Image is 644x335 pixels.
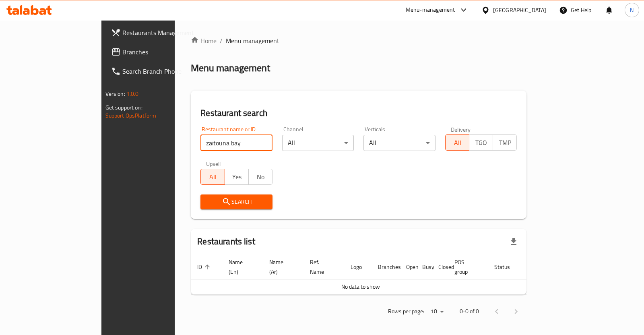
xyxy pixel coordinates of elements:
span: Yes [228,171,246,183]
nav: breadcrumb [191,36,526,45]
div: Rows per page: [427,306,447,318]
span: All [204,171,221,183]
span: Get support on: [105,102,142,113]
th: Logo [344,255,372,279]
span: Name (En) [229,257,253,277]
span: POS group [454,257,478,277]
button: TMP [493,134,517,151]
span: Name (Ar) [269,257,294,277]
span: Restaurants Management [122,28,202,37]
h2: Restaurant search [200,107,517,119]
button: TGO [469,134,493,151]
span: Ref. Name [310,257,334,277]
h2: Menu management [191,62,270,74]
div: [GEOGRAPHIC_DATA] [493,6,546,14]
button: Yes [225,169,249,185]
table: enhanced table [191,255,558,295]
div: Menu-management [406,5,455,15]
button: All [445,134,469,151]
li: / [220,36,223,45]
a: Branches [105,42,209,62]
button: All [200,169,225,185]
span: No [252,171,269,183]
a: Support.OpsPlatform [105,110,157,121]
span: Search Branch Phone [122,66,202,76]
span: TGO [473,137,490,149]
p: Rows per page: [388,306,424,316]
span: Search [207,197,266,207]
span: N [630,6,634,14]
p: 0-0 of 0 [460,306,479,316]
span: Menu management [226,36,279,45]
th: Open [400,255,416,279]
div: Export file [504,232,523,251]
button: No [248,169,272,185]
th: Closed [432,255,448,279]
span: Branches [122,47,202,57]
button: Search [200,194,272,209]
span: Version: [105,89,125,99]
label: Delivery [451,126,471,132]
label: Upsell [206,161,221,166]
div: All [282,135,354,151]
span: Status [494,262,520,272]
th: Branches [372,255,400,279]
h2: Restaurants list [197,236,255,248]
input: Search for restaurant name or ID.. [200,135,272,151]
a: Restaurants Management [105,23,209,42]
th: Busy [416,255,432,279]
span: ID [197,262,213,272]
span: No data to show [341,281,380,292]
span: TMP [496,137,514,149]
span: All [449,137,466,149]
div: All [363,135,436,151]
span: 1.0.0 [126,89,139,99]
a: Search Branch Phone [105,62,209,81]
